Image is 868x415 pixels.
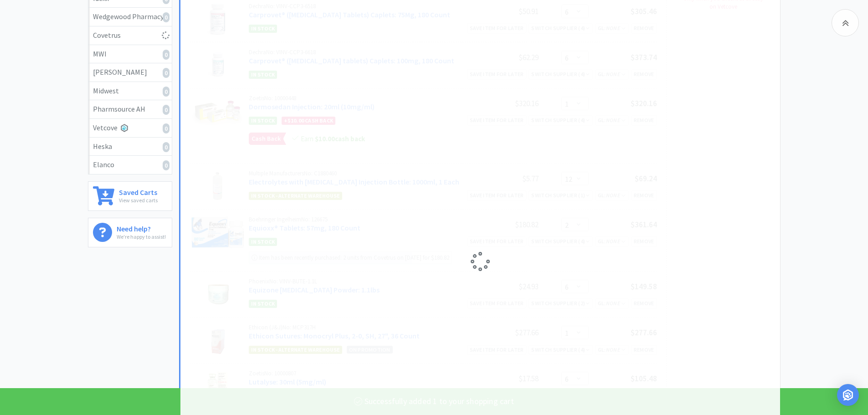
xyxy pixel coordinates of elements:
[88,156,172,174] a: Elanco0
[119,186,158,196] h6: Saved Carts
[88,119,172,138] a: Vetcove0
[93,159,167,171] div: Elanco
[163,50,169,60] i: 0
[163,160,169,170] i: 0
[93,85,167,97] div: Midwest
[163,68,169,78] i: 0
[93,48,167,60] div: MWI
[119,196,158,205] p: View saved carts
[88,100,172,119] a: Pharmsource AH0
[88,82,172,101] a: Midwest0
[837,384,859,406] div: Open Intercom Messenger
[117,232,166,241] p: We're happy to assist!
[117,223,166,232] h6: Need help?
[93,67,167,78] div: [PERSON_NAME]
[93,103,167,115] div: Pharmsource AH
[88,181,172,211] a: Saved CartsView saved carts
[93,141,167,153] div: Heska
[93,11,167,23] div: Wedgewood Pharmacy
[163,142,169,152] i: 0
[88,8,172,26] a: Wedgewood Pharmacy0
[163,87,169,97] i: 0
[93,30,167,41] div: Covetrus
[163,123,169,133] i: 0
[88,138,172,156] a: Heska0
[93,122,167,134] div: Vetcove
[88,26,172,45] a: Covetrus
[88,63,172,82] a: [PERSON_NAME]0
[163,12,169,22] i: 0
[163,105,169,115] i: 0
[88,45,172,64] a: MWI0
